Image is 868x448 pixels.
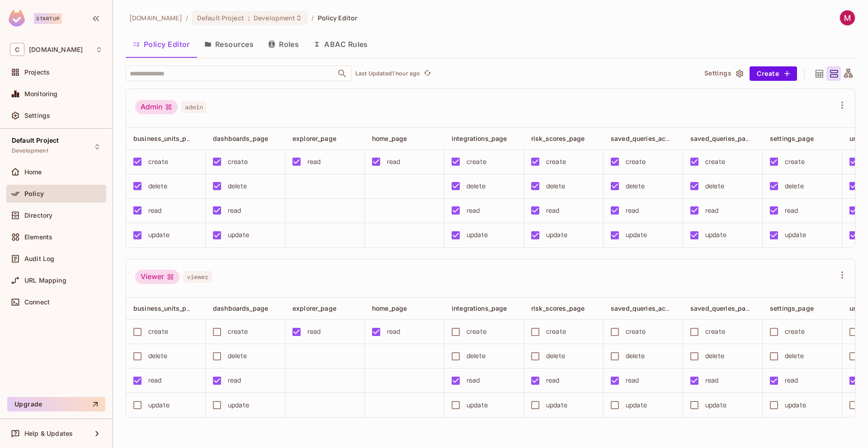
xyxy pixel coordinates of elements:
button: Resources [197,33,261,56]
span: Connect [24,299,50,306]
button: Roles [261,33,306,56]
div: create [546,157,566,167]
button: Open [336,67,349,80]
div: update [467,230,488,240]
span: URL Mapping [24,277,66,284]
div: create [626,157,646,167]
div: update [546,230,567,240]
div: delete [785,181,804,191]
div: read [307,327,321,336]
div: update [228,230,249,240]
span: saved_queries_page [690,134,754,143]
div: read [307,157,321,167]
div: create [467,327,486,336]
div: read [546,375,560,385]
div: read [467,375,480,385]
div: read [387,327,401,336]
img: Matan Benjio [840,10,855,25]
div: delete [228,351,247,361]
span: settings_page [770,304,814,312]
span: Workspace: cyclops.security [29,46,83,53]
span: business_units_page [133,134,198,143]
span: Projects [24,69,50,76]
div: update [467,400,488,410]
span: home_page [372,135,407,142]
div: read [148,205,162,215]
span: integrations_page [452,304,507,312]
div: create [228,157,248,167]
div: create [626,327,646,336]
button: refresh [422,68,433,79]
div: create [148,327,168,336]
div: create [148,157,168,167]
span: saved_queries_action [611,134,677,143]
span: Monitoring [24,90,58,98]
div: create [785,157,805,167]
div: read [785,205,798,215]
span: admin [181,101,207,113]
div: read [705,205,719,215]
span: dashboards_page [213,304,268,312]
div: create [228,327,248,336]
span: explorer_page [292,304,336,312]
button: Settings [701,66,746,81]
button: Upgrade [7,397,105,411]
div: update [785,400,806,410]
div: delete [626,351,645,361]
div: delete [785,351,804,361]
span: Elements [24,233,52,241]
span: Help & Updates [24,430,73,437]
span: Policy Editor [318,14,358,22]
div: delete [148,351,167,361]
div: create [467,157,486,167]
div: create [705,157,725,167]
div: delete [467,181,486,191]
span: risk_scores_page [531,135,585,142]
span: Policy [24,190,44,197]
div: update [705,230,726,240]
span: Default Project [12,137,59,144]
div: update [228,400,249,410]
div: update [626,400,647,410]
span: Home [24,168,42,176]
span: refresh [424,69,431,78]
span: settings_page [770,135,814,142]
div: read [626,205,639,215]
div: update [626,230,647,240]
div: delete [626,181,645,191]
div: update [148,400,170,410]
div: create [546,327,566,336]
img: SReyMgAAAABJRU5ErkJggg== [9,10,25,27]
span: Development [12,147,48,154]
div: update [785,230,806,240]
div: delete [228,181,247,191]
button: ABAC Rules [306,33,375,56]
div: create [705,327,725,336]
div: read [626,375,639,385]
div: update [705,400,726,410]
div: Viewer [135,270,179,284]
div: delete [467,351,486,361]
div: read [467,205,480,215]
span: Directory [24,212,52,219]
span: risk_scores_page [531,304,585,312]
li: / [311,14,314,22]
div: read [705,375,719,385]
div: read [387,157,401,167]
span: viewer [183,271,212,283]
button: Policy Editor [126,33,197,56]
div: delete [148,181,167,191]
span: business_units_page [133,304,198,313]
span: Development [254,14,295,22]
span: Settings [24,112,50,119]
span: Default Project [197,14,244,22]
p: Last Updated 1 hour ago [355,70,420,77]
span: Audit Log [24,255,54,262]
span: C [10,43,24,56]
div: delete [705,181,724,191]
div: read [228,375,241,385]
div: read [546,205,560,215]
div: create [785,327,805,336]
span: home_page [372,304,407,312]
div: read [785,375,798,385]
